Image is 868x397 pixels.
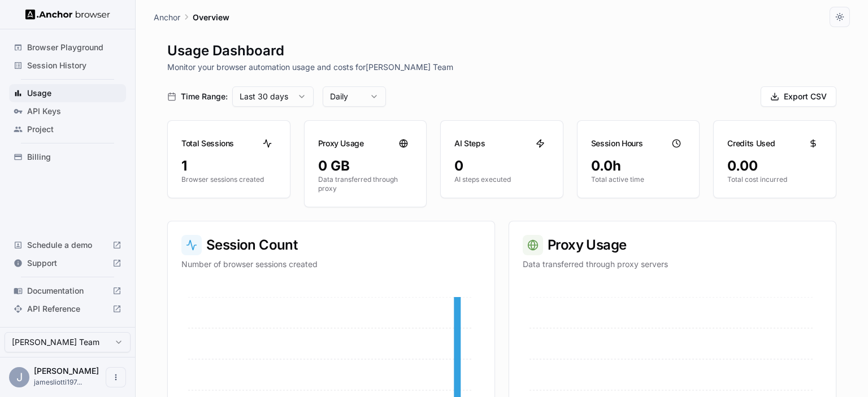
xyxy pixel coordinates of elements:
[523,235,822,255] h3: Proxy Usage
[27,239,108,251] span: Schedule a demo
[27,88,121,99] span: Usage
[727,138,775,149] h3: Credits Used
[591,157,686,175] div: 0.0h
[9,254,126,272] div: Support
[318,138,364,149] h3: Proxy Usage
[9,38,126,56] div: Browser Playground
[27,151,121,163] span: Billing
[9,367,29,387] div: J
[27,42,121,53] span: Browser Playground
[106,367,126,387] button: Open menu
[9,300,126,318] div: API Reference
[181,235,481,255] h3: Session Count
[761,86,836,107] button: Export CSV
[25,9,110,20] img: Anchor Logo
[154,11,180,23] p: Anchor
[181,175,276,184] p: Browser sessions created
[9,236,126,254] div: Schedule a demo
[318,175,413,193] p: Data transferred through proxy
[727,175,822,184] p: Total cost incurred
[318,157,413,175] div: 0 GB
[27,285,108,296] span: Documentation
[9,56,126,75] div: Session History
[727,157,822,175] div: 0.00
[27,303,108,315] span: API Reference
[181,157,276,175] div: 1
[591,175,686,184] p: Total active time
[34,378,82,386] span: jamesliotti1976@gmail.com
[167,41,836,61] h1: Usage Dashboard
[591,138,643,149] h3: Session Hours
[181,91,228,102] span: Time Range:
[167,61,836,73] p: Monitor your browser automation usage and costs for [PERSON_NAME] Team
[27,106,121,117] span: API Keys
[9,84,126,102] div: Usage
[181,138,234,149] h3: Total Sessions
[27,124,121,135] span: Project
[27,60,121,71] span: Session History
[27,258,108,269] span: Support
[9,102,126,120] div: API Keys
[9,282,126,300] div: Documentation
[181,259,481,270] p: Number of browser sessions created
[9,148,126,166] div: Billing
[523,259,822,270] p: Data transferred through proxy servers
[9,120,126,138] div: Project
[454,138,485,149] h3: AI Steps
[454,157,549,175] div: 0
[154,11,229,23] nav: breadcrumb
[193,11,229,23] p: Overview
[34,366,99,376] span: James Liotti
[454,175,549,184] p: AI steps executed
